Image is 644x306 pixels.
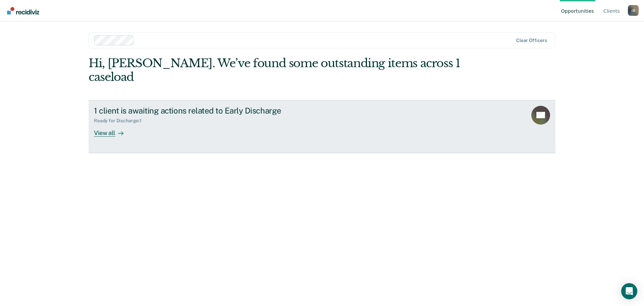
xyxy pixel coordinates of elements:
div: Clear officers [516,38,547,43]
div: Hi, [PERSON_NAME]. We’ve found some outstanding items across 1 caseload [89,56,462,84]
img: Recidiviz [7,7,39,14]
a: 1 client is awaiting actions related to Early DischargeReady for Discharge:1View all [89,100,555,153]
div: Open Intercom Messenger [621,283,637,299]
div: 1 client is awaiting actions related to Early Discharge [94,106,329,116]
div: J B [628,5,639,16]
div: Ready for Discharge : 1 [94,118,147,124]
button: Profile dropdown button [628,5,639,16]
div: View all [94,124,131,137]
